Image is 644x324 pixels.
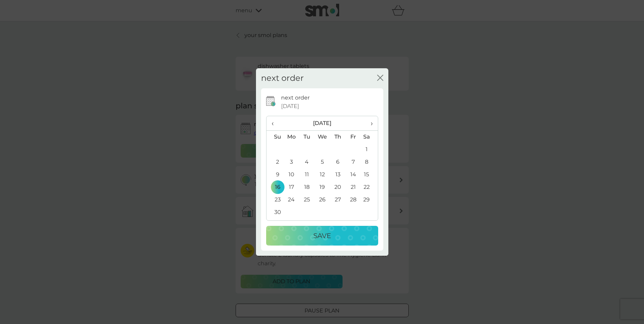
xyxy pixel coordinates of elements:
[366,116,372,130] span: ›
[284,156,299,168] td: 3
[330,181,345,194] td: 20
[314,181,330,194] td: 19
[346,156,361,168] td: 7
[281,93,310,102] p: next order
[346,168,361,181] td: 14
[284,130,299,143] th: Mo
[377,75,383,82] button: close
[299,130,314,143] th: Tu
[299,194,314,206] td: 25
[299,168,314,181] td: 11
[284,181,299,194] td: 17
[346,130,361,143] th: Fr
[361,181,378,194] td: 22
[284,168,299,181] td: 10
[314,194,330,206] td: 26
[266,168,284,181] td: 9
[330,194,345,206] td: 27
[266,206,284,219] td: 30
[284,116,361,131] th: [DATE]
[272,116,279,130] span: ‹
[299,181,314,194] td: 18
[361,130,378,143] th: Sa
[261,73,304,83] h2: next order
[314,168,330,181] td: 12
[266,226,378,246] button: Save
[361,194,378,206] td: 29
[281,102,299,111] span: [DATE]
[314,156,330,168] td: 5
[313,230,331,241] p: Save
[266,194,284,206] td: 23
[266,130,284,143] th: Su
[346,194,361,206] td: 28
[284,194,299,206] td: 24
[266,156,284,168] td: 2
[330,156,345,168] td: 6
[266,181,284,194] td: 16
[314,130,330,143] th: We
[346,181,361,194] td: 21
[361,168,378,181] td: 15
[361,143,378,156] td: 1
[361,156,378,168] td: 8
[330,168,345,181] td: 13
[299,156,314,168] td: 4
[330,130,345,143] th: Th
